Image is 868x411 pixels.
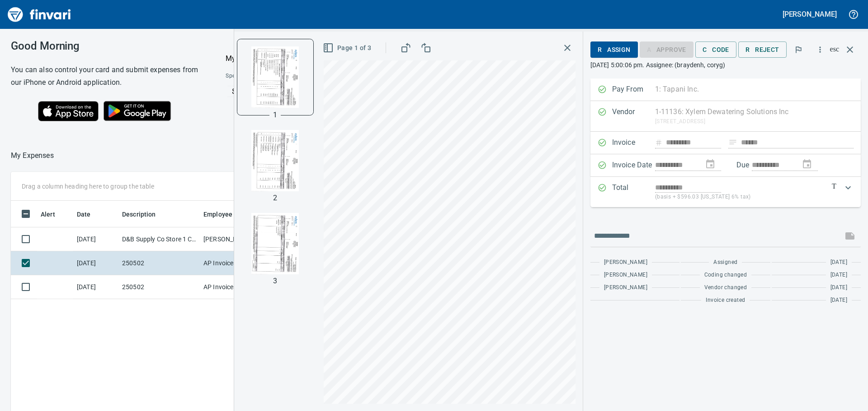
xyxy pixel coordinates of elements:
[5,4,73,25] img: Finvari
[695,42,736,58] button: CCode
[738,42,787,58] button: RReject
[703,44,729,55] span: Code
[118,275,200,299] td: 250502
[604,283,647,292] span: [PERSON_NAME]
[745,44,750,55] a: R
[218,97,416,106] p: Online allowed
[713,258,737,267] span: Assigned
[73,227,118,251] td: [DATE]
[612,182,655,202] p: Total
[598,44,631,55] span: Assign
[11,150,54,161] nav: breadcrumb
[245,213,306,274] img: Page 3
[41,209,55,220] span: Alert
[200,227,268,251] td: [PERSON_NAME]
[830,271,847,280] span: [DATE]
[655,193,824,202] p: (basis + $596.03 [US_STATE] 6% tax)
[200,275,268,299] td: AP Invoices
[321,40,375,56] button: Page 1 of 3
[830,39,861,60] span: Close invoice
[783,9,837,19] h5: [PERSON_NAME]
[226,53,293,64] p: My Card (···0555)
[245,46,306,108] img: Page 1
[839,225,861,247] span: This records your message into the invoice and notifies anyone mentioned
[118,251,200,275] td: 250502
[590,42,638,58] button: RAssign
[122,209,168,220] span: Description
[11,150,54,161] p: My Expenses
[273,110,277,120] p: 1
[590,60,861,69] p: [DATE] 5:00:06 pm. Assignee: (braydenh, coryg)
[830,258,847,267] span: [DATE]
[325,42,371,54] span: Page 1 of 3
[706,296,745,305] span: Invoice created
[203,209,244,220] span: Employee
[830,182,839,191] a: T
[77,209,91,220] span: Date
[590,177,861,207] div: Expand
[273,276,277,286] p: 3
[38,101,99,121] img: Download on the App Store
[118,227,200,251] td: D&B Supply Co Store 1 Caldwell ID
[22,182,154,191] p: Drag a column heading here to group the table
[73,275,118,299] td: [DATE]
[245,130,306,191] img: Page 2
[830,296,847,305] span: [DATE]
[232,86,415,97] p: $3,943 left this month
[704,283,747,292] span: Vendor changed
[830,283,847,292] span: [DATE]
[77,209,103,220] span: Date
[122,209,156,220] span: Description
[703,44,707,55] a: C
[41,209,67,220] span: Alert
[200,251,268,275] td: AP Invoices
[226,72,337,81] span: Spend Limits
[745,44,779,55] span: Reject
[598,44,602,55] a: R
[704,271,747,280] span: Coding changed
[203,209,232,220] span: Employee
[780,7,839,21] button: [PERSON_NAME]
[99,96,176,126] img: Get it on Google Play
[73,251,118,275] td: [DATE]
[604,258,647,267] span: [PERSON_NAME]
[11,64,203,89] h6: You can also control your card and submit expenses from our iPhone or Android application.
[11,40,203,52] h3: Good Morning
[273,193,277,203] p: 2
[830,45,839,53] a: esc
[604,271,647,280] span: [PERSON_NAME]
